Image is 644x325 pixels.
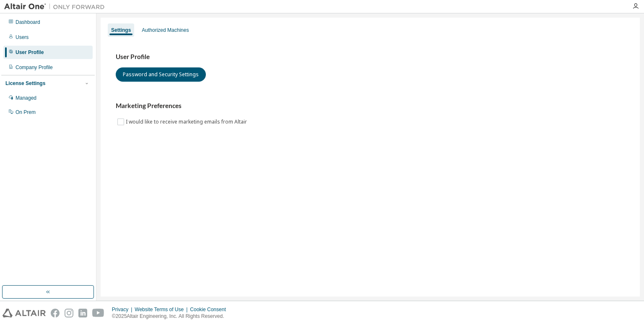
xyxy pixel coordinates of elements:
[16,109,36,116] div: On Prem
[4,3,109,11] img: Altair One
[92,309,104,317] img: youtube.svg
[78,309,87,317] img: linkedin.svg
[126,117,249,127] label: I would like to receive marketing emails from Altair
[112,306,135,313] div: Privacy
[116,102,625,110] h3: Marketing Preferences
[142,27,189,34] div: Authorized Machines
[5,80,45,87] div: License Settings
[112,313,231,320] p: © 2025 Altair Engineering, Inc. All Rights Reserved.
[135,306,190,313] div: Website Terms of Use
[65,309,73,317] img: instagram.svg
[3,309,46,317] img: altair_logo.svg
[16,49,44,56] div: User Profile
[16,64,53,71] div: Company Profile
[111,27,131,34] div: Settings
[51,309,60,317] img: facebook.svg
[116,53,625,61] h3: User Profile
[16,95,36,101] div: Managed
[16,19,40,26] div: Dashboard
[116,67,206,82] button: Password and Security Settings
[16,34,29,41] div: Users
[190,306,231,313] div: Cookie Consent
